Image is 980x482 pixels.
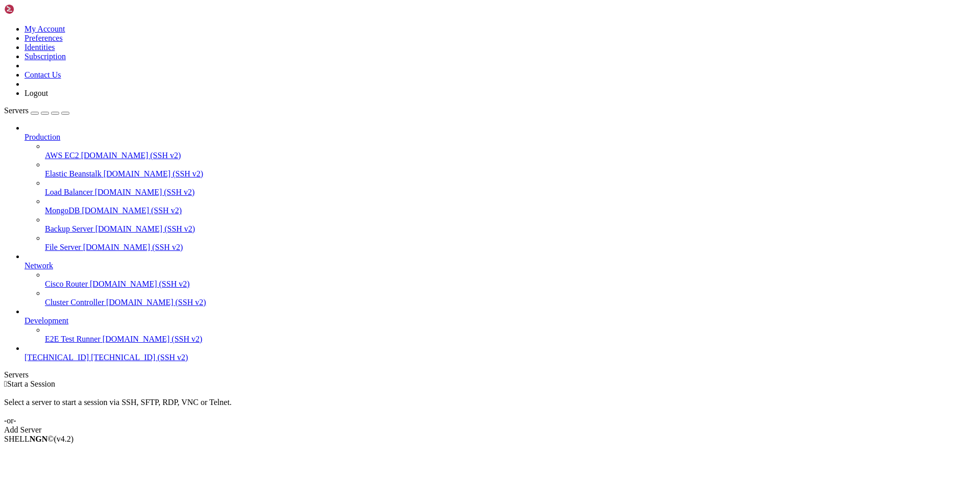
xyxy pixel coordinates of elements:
a: MongoDB [DOMAIN_NAME] (SSH v2) [45,206,976,215]
a: My Account [24,24,65,33]
span: [TECHNICAL_ID] (SSH v2) [91,353,188,362]
li: Elastic Beanstalk [DOMAIN_NAME] (SSH v2) [45,160,976,179]
span: Backup Server [45,224,93,233]
li: AWS EC2 [DOMAIN_NAME] (SSH v2) [45,142,976,160]
a: Subscription [24,52,66,61]
img: Shellngn [4,4,63,14]
div: Servers [4,370,976,379]
div: Select a server to start a session via SSH, SFTP, RDP, VNC or Telnet. -or- [4,389,976,425]
a: File Server [DOMAIN_NAME] (SSH v2) [45,243,976,252]
span: [DOMAIN_NAME] (SSH v2) [103,335,203,343]
li: Development [24,307,976,344]
a: Elastic Beanstalk [DOMAIN_NAME] (SSH v2) [45,169,976,179]
span: MongoDB [45,206,80,215]
span: 4.2.0 [54,435,74,443]
a: Servers [4,106,69,115]
li: [TECHNICAL_ID] [TECHNICAL_ID] (SSH v2) [24,344,976,362]
a: Identities [24,43,55,52]
span: [DOMAIN_NAME] (SSH v2) [106,298,206,307]
span:  [4,379,7,388]
b: NGN [30,435,48,443]
li: Backup Server [DOMAIN_NAME] (SSH v2) [45,215,976,234]
a: Cluster Controller [DOMAIN_NAME] (SSH v2) [45,298,976,307]
span: Cisco Router [45,280,88,288]
div: Add Server [4,425,976,435]
span: Servers [4,106,29,115]
span: AWS EC2 [45,151,79,160]
li: Cisco Router [DOMAIN_NAME] (SSH v2) [45,270,976,289]
li: Cluster Controller [DOMAIN_NAME] (SSH v2) [45,289,976,307]
span: File Server [45,243,81,251]
li: File Server [DOMAIN_NAME] (SSH v2) [45,234,976,252]
span: Load Balancer [45,188,93,196]
span: Network [24,261,53,270]
span: Start a Session [7,379,55,388]
a: Contact Us [24,70,61,79]
li: Load Balancer [DOMAIN_NAME] (SSH v2) [45,179,976,197]
span: [DOMAIN_NAME] (SSH v2) [82,206,182,215]
span: Production [24,133,60,141]
a: Preferences [24,34,63,42]
li: MongoDB [DOMAIN_NAME] (SSH v2) [45,197,976,215]
a: Production [24,133,976,142]
a: [TECHNICAL_ID] [TECHNICAL_ID] (SSH v2) [24,353,976,362]
li: E2E Test Runner [DOMAIN_NAME] (SSH v2) [45,325,976,344]
a: Cisco Router [DOMAIN_NAME] (SSH v2) [45,280,976,289]
span: [DOMAIN_NAME] (SSH v2) [81,151,181,160]
span: [DOMAIN_NAME] (SSH v2) [83,243,183,251]
a: E2E Test Runner [DOMAIN_NAME] (SSH v2) [45,335,976,344]
a: Development [24,316,976,325]
span: [DOMAIN_NAME] (SSH v2) [90,280,190,288]
li: Network [24,252,976,307]
span: Elastic Beanstalk [45,169,102,178]
span: [DOMAIN_NAME] (SSH v2) [95,224,195,233]
a: Logout [24,89,48,97]
span: Development [24,316,68,325]
span: [TECHNICAL_ID] [24,353,89,362]
span: [DOMAIN_NAME] (SSH v2) [95,188,195,196]
a: Load Balancer [DOMAIN_NAME] (SSH v2) [45,188,976,197]
span: E2E Test Runner [45,335,101,343]
span: Cluster Controller [45,298,104,307]
a: Network [24,261,976,270]
a: Backup Server [DOMAIN_NAME] (SSH v2) [45,224,976,234]
a: AWS EC2 [DOMAIN_NAME] (SSH v2) [45,151,976,160]
li: Production [24,123,976,252]
span: SHELL © [4,435,73,443]
span: [DOMAIN_NAME] (SSH v2) [104,169,204,178]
